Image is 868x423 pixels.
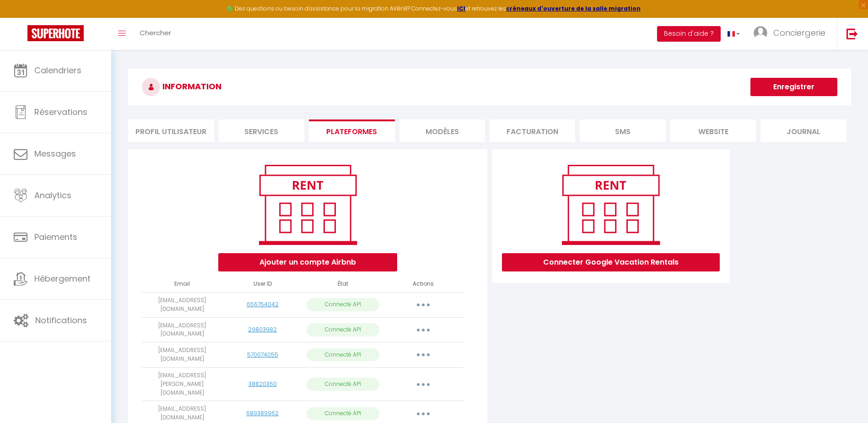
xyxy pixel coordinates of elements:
span: Messages [34,148,76,159]
li: SMS [580,119,665,142]
p: Connecté API [307,378,380,391]
a: 570074055 [247,351,278,358]
span: Hébergement [34,273,91,284]
button: Ajouter un compte Airbnb [218,253,397,271]
img: rent.png [249,161,366,249]
h3: INFORMATION [128,69,851,105]
button: Connecter Google Vacation Rentals [502,253,720,271]
span: Chercher [140,28,171,38]
a: 38820360 [248,380,277,388]
a: ICI [457,5,465,12]
td: [EMAIL_ADDRESS][DOMAIN_NAME] [142,292,222,317]
p: Connecté API [307,298,380,311]
td: [EMAIL_ADDRESS][DOMAIN_NAME] [142,317,222,342]
img: Super Booking [27,25,84,41]
th: Actions [383,276,464,292]
th: Email [142,276,222,292]
p: Connecté API [307,348,380,362]
p: Connecté API [307,407,380,420]
span: Conciergerie [773,27,825,38]
a: 689389962 [246,409,279,417]
li: Services [219,119,304,142]
button: Ouvrir le widget de chat LiveChat [7,4,35,31]
img: ... [754,26,767,40]
th: État [303,276,383,292]
button: Besoin d'aide ? [657,26,721,42]
a: Chercher [133,18,178,50]
a: ... Conciergerie [747,18,837,50]
iframe: Chat [829,382,861,416]
td: [EMAIL_ADDRESS][PERSON_NAME][DOMAIN_NAME] [142,367,222,401]
td: [EMAIL_ADDRESS][DOMAIN_NAME] [142,342,222,368]
button: Enregistrer [750,78,837,96]
span: Paiements [34,231,77,243]
a: créneaux d'ouverture de la salle migration [506,5,641,12]
li: Profil Utilisateur [128,119,214,142]
span: Notifications [35,315,87,326]
li: Journal [760,119,846,142]
span: Analytics [34,190,71,201]
th: User ID [222,276,303,292]
img: rent.png [552,161,669,249]
p: Connecté API [307,323,380,336]
span: Calendriers [34,65,81,76]
li: website [670,119,756,142]
img: logout [846,28,858,39]
span: Réservations [34,106,87,118]
li: Plateformes [309,119,394,142]
li: Facturation [490,119,575,142]
li: MODÈLES [399,119,485,142]
a: 656754042 [247,300,279,308]
a: 29803982 [248,325,277,333]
